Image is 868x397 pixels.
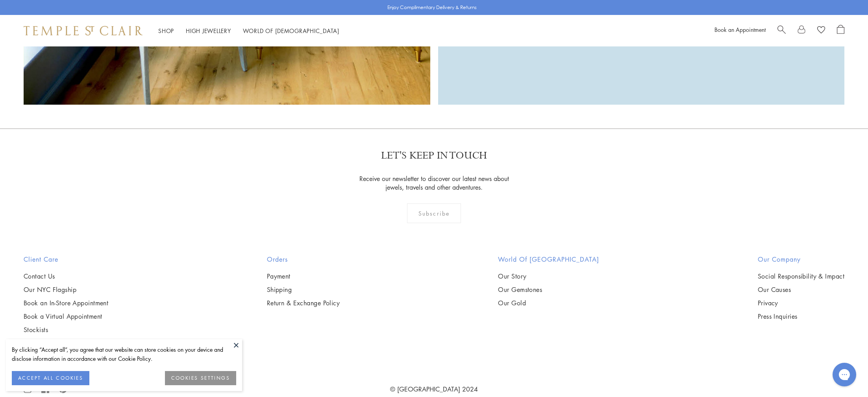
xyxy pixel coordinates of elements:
[758,255,844,264] h2: Our Company
[407,203,461,223] div: Subscribe
[24,255,108,264] h2: Client Care
[24,299,108,307] a: Book an In-Store Appointment
[24,272,108,281] a: Contact Us
[243,27,339,35] a: World of [DEMOGRAPHIC_DATA]World of [DEMOGRAPHIC_DATA]
[498,285,599,294] a: Our Gemstones
[24,26,143,35] img: Temple St. Clair
[758,272,844,281] a: Social Responsibility & Impact
[267,255,340,264] h2: Orders
[24,312,108,321] a: Book a Virtual Appointment
[158,26,339,36] nav: Main navigation
[186,27,231,35] a: High JewelleryHigh Jewellery
[714,26,766,33] a: Book an Appointment
[12,345,236,363] div: By clicking “Accept all”, you agree that our website can store cookies on your device and disclos...
[267,299,340,307] a: Return & Exchange Policy
[817,25,825,37] a: View Wishlist
[12,371,89,385] button: ACCEPT ALL COOKIES
[758,312,844,321] a: Press Inquiries
[829,360,860,389] iframe: Gorgias live chat messenger
[777,25,786,37] a: Search
[387,4,477,11] p: Enjoy Complimentary Delivery & Returns
[498,299,599,307] a: Our Gold
[24,325,108,334] a: Stockists
[758,285,844,294] a: Our Causes
[24,339,108,347] a: Warranty & Repairs
[267,285,340,294] a: Shipping
[758,299,844,307] a: Privacy
[158,27,174,35] a: ShopShop
[837,25,844,37] a: Open Shopping Bag
[390,385,478,393] a: © [GEOGRAPHIC_DATA] 2024
[381,149,487,162] p: LET'S KEEP IN TOUCH
[498,255,599,264] h2: World of [GEOGRAPHIC_DATA]
[498,272,599,281] a: Our Story
[24,285,108,294] a: Our NYC Flagship
[165,371,236,385] button: COOKIES SETTINGS
[267,272,340,281] a: Payment
[354,174,514,192] p: Receive our newsletter to discover our latest news about jewels, travels and other adventures.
